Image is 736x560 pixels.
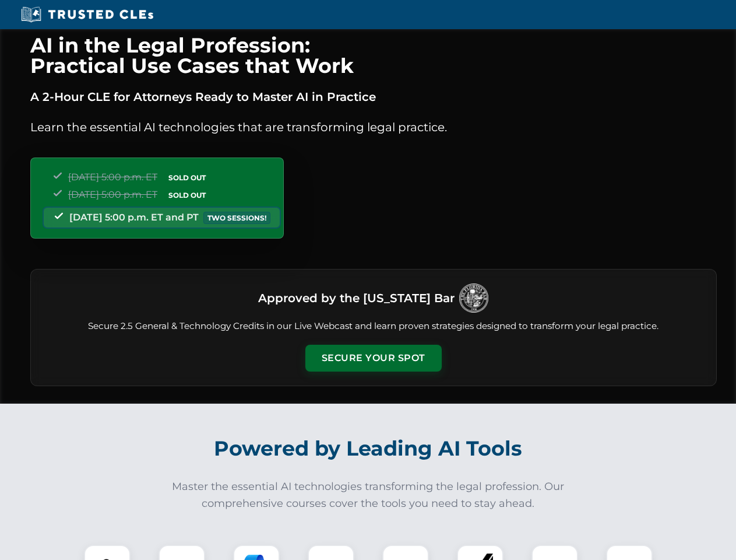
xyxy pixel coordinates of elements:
p: Learn the essential AI technologies that are transforming legal practice. [30,118,717,136]
img: Trusted CLEs [17,6,157,23]
img: Logo [459,283,488,313]
p: Master the essential AI technologies transforming the legal profession. Our comprehensive courses... [164,478,572,512]
p: A 2-Hour CLE for Attorneys Ready to Master AI in Practice [30,87,717,106]
span: SOLD OUT [164,189,210,201]
button: Secure Your Spot [305,345,442,372]
span: [DATE] 5:00 p.m. ET [68,189,157,200]
span: [DATE] 5:00 p.m. ET [68,171,157,183]
h2: Powered by Leading AI Tools [45,428,691,469]
p: Secure 2.5 General & Technology Credits in our Live Webcast and learn proven strategies designed ... [45,320,702,333]
h1: AI in the Legal Profession: Practical Use Cases that Work [30,35,717,76]
h3: Approved by the [US_STATE] Bar [258,288,455,309]
span: SOLD OUT [164,171,210,184]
